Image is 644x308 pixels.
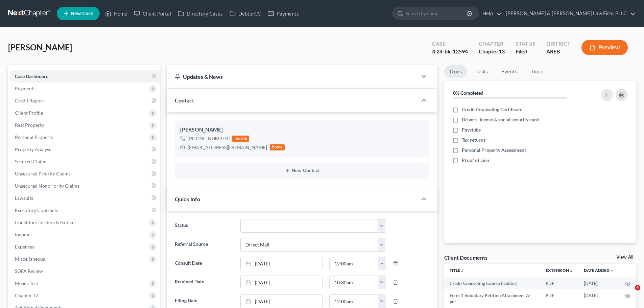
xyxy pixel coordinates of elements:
[479,7,502,20] a: Help
[462,116,539,123] span: Drivers license & social security card
[516,48,535,55] div: Filed
[130,7,174,20] a: Client Portal
[540,277,578,289] td: PDF
[9,143,160,156] a: Property Analysis
[450,268,464,273] a: Titleunfold_more
[546,268,573,273] a: Extensionunfold_more
[15,183,79,189] span: Unsecured Nonpriority Claims
[8,42,72,52] span: [PERSON_NAME]
[241,257,322,270] a: [DATE]
[270,144,285,150] div: home
[453,90,483,96] strong: 0% Completed
[171,238,237,252] label: Referral Source
[15,146,52,152] span: Property Analysis
[180,168,424,173] button: New Contact
[15,195,33,201] span: Lawsuits
[175,196,200,202] span: Quick Info
[479,40,505,48] div: Chapter
[462,126,481,133] span: Paystubs
[15,280,38,286] span: Means Test
[462,106,522,113] span: Credit Counseling Certificate
[610,269,614,273] i: expand_more
[462,157,489,164] span: Proof of Lien
[444,254,487,261] div: Client Documents
[616,255,633,260] a: View All
[15,86,35,91] span: Payments
[171,219,237,233] label: Status
[330,295,378,308] input: -- : --
[15,219,76,225] span: Codebtors Insiders & Notices
[71,11,93,16] span: New Case
[330,276,378,289] input: -- : --
[188,144,267,151] div: [EMAIL_ADDRESS][DOMAIN_NAME]
[15,256,45,262] span: Miscellaneous
[546,48,571,55] div: AREB
[444,65,467,78] a: Docs
[516,40,535,48] div: Status
[502,7,636,20] a: [PERSON_NAME] & [PERSON_NAME] Law Firm, PLLC
[584,268,614,273] a: Date Added expand_more
[15,207,58,213] span: Executory Contracts
[462,137,485,143] span: Tax returns
[569,269,573,273] i: unfold_more
[9,70,160,82] a: Case Dashboard
[175,73,409,80] div: Updates & News
[171,257,237,270] label: Consult Date
[15,268,43,274] span: SOFA Review
[188,135,230,142] div: [PHONE_NUMBER]
[9,95,160,107] a: Credit Report
[15,73,49,79] span: Case Dashboard
[578,277,620,289] td: [DATE]
[241,276,322,289] a: [DATE]
[15,244,34,250] span: Expenses
[102,7,130,20] a: Home
[9,156,160,168] a: Secured Claims
[470,65,493,78] a: Tasks
[9,180,160,192] a: Unsecured Nonpriority Claims
[9,192,160,204] a: Lawsuits
[462,147,526,153] span: Personal Property Assessment
[9,204,160,216] a: Executory Contracts
[496,65,523,78] a: Events
[9,168,160,180] a: Unsecured Priority Claims
[15,171,71,176] span: Unsecured Priority Claims
[635,285,640,290] span: 4
[546,40,571,48] div: District
[499,48,505,54] span: 13
[15,98,44,103] span: Credit Report
[444,289,540,308] td: Form 1 Voluntary Petition Attachment A-pdf
[432,48,468,55] div: 4:24-bk-12594
[232,136,249,142] div: mobile
[15,159,47,164] span: Secured Claims
[444,277,540,289] td: Credit Counseling Course (Debtor)
[460,269,464,273] i: unfold_more
[9,265,160,277] a: SOFA Review
[330,257,378,270] input: -- : --
[581,40,628,55] button: Preview
[540,289,578,308] td: PDF
[180,126,424,134] div: [PERSON_NAME]
[264,7,302,20] a: Payments
[406,7,468,20] input: Search by name...
[525,65,550,78] a: Timer
[226,7,264,20] a: DebtorCC
[479,48,505,55] div: Chapter
[621,285,637,301] iframe: Intercom live chat
[15,122,44,128] span: Real Property
[241,295,322,308] a: [DATE]
[15,110,43,116] span: Client Profile
[15,292,39,298] span: Chapter 13
[171,294,237,308] label: Filing Date
[171,276,237,289] label: Retained Date
[174,7,226,20] a: Directory Cases
[578,289,620,308] td: [DATE]
[15,232,30,237] span: Income
[175,97,194,103] span: Contact
[15,134,53,140] span: Personal Property
[432,40,468,48] div: Case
